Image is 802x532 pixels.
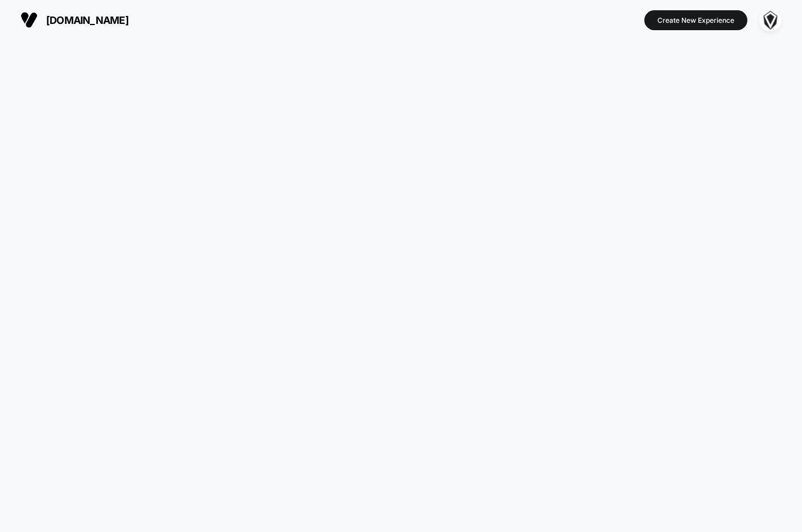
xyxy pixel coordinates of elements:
[17,11,132,29] button: [DOMAIN_NAME]
[46,14,129,26] span: [DOMAIN_NAME]
[20,11,38,28] img: Visually logo
[756,9,785,32] button: ppic
[759,9,782,31] img: ppic
[644,10,747,30] button: Create New Experience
